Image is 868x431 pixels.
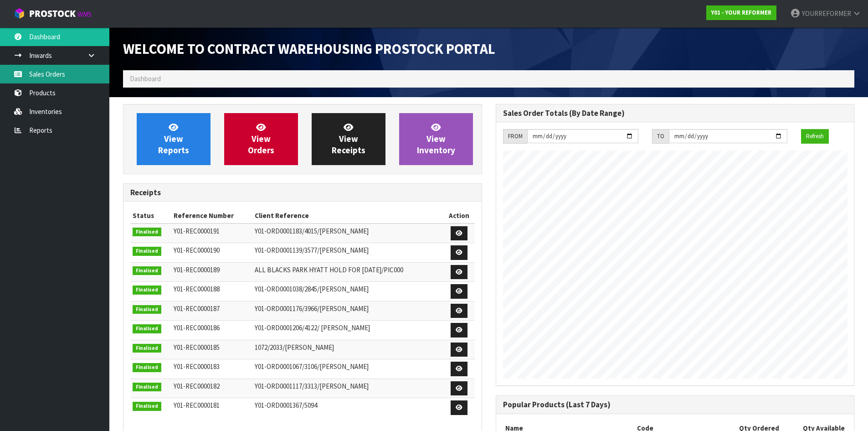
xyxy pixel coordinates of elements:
[133,247,161,256] span: Finalised
[174,304,220,313] span: Y01-REC0000187
[255,265,403,274] span: ALL BLACKS PARK HYATT HOLD FOR [DATE]/PIC000
[174,246,220,254] span: Y01-REC0000190
[133,402,161,411] span: Finalised
[255,285,369,293] span: Y01-ORD0001038/2845/[PERSON_NAME]
[133,344,161,353] span: Finalised
[255,362,369,371] span: Y01-ORD0001067/3106/[PERSON_NAME]
[133,286,161,295] span: Finalised
[77,10,92,19] small: WMS
[133,266,161,275] span: Finalised
[255,401,317,410] span: Y01-ORD0001367/5094
[417,122,455,156] span: View Inventory
[123,40,495,58] span: Welcome to Contract Warehousing ProStock Portal
[130,74,161,83] span: Dashboard
[802,9,851,18] span: YOURREFORMER
[224,113,298,165] a: ViewOrders
[248,122,274,156] span: View Orders
[312,113,385,165] a: ViewReceipts
[503,129,527,144] div: FROM
[174,227,220,235] span: Y01-REC0000191
[158,122,189,156] span: View Reports
[133,228,161,237] span: Finalised
[133,383,161,392] span: Finalised
[29,8,76,20] span: ProStock
[174,343,220,352] span: Y01-REC0000185
[137,113,211,165] a: ViewReports
[174,362,220,371] span: Y01-REC0000183
[133,324,161,333] span: Finalised
[133,363,161,372] span: Finalised
[252,208,443,223] th: Client Reference
[255,227,369,235] span: Y01-ORD0001183/4015/[PERSON_NAME]
[174,265,220,274] span: Y01-REC0000189
[399,113,473,165] a: ViewInventory
[174,382,220,390] span: Y01-REC0000182
[503,400,847,409] h3: Popular Products (Last 7 Days)
[503,109,847,118] h3: Sales Order Totals (By Date Range)
[652,129,669,144] div: TO
[171,208,252,223] th: Reference Number
[174,401,220,410] span: Y01-REC0000181
[133,305,161,314] span: Finalised
[332,122,365,156] span: View Receipts
[255,343,334,352] span: 1072/2033/[PERSON_NAME]
[130,208,171,223] th: Status
[174,285,220,293] span: Y01-REC0000188
[255,246,369,254] span: Y01-ORD0001139/3577/[PERSON_NAME]
[255,382,369,390] span: Y01-ORD0001117/3313/[PERSON_NAME]
[801,129,829,144] button: Refresh
[130,188,475,197] h3: Receipts
[14,8,25,19] img: cube-alt.png
[255,323,370,332] span: Y01-ORD0001206/4122/ [PERSON_NAME]
[443,208,475,223] th: Action
[255,304,369,313] span: Y01-ORD0001176/3966/[PERSON_NAME]
[711,9,771,16] strong: Y01 - YOUR REFORMER
[174,323,220,332] span: Y01-REC0000186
